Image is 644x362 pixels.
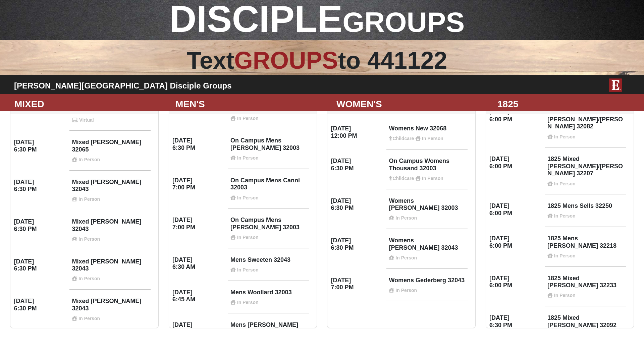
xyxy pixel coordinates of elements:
h4: 1825 Mixed [PERSON_NAME]/[PERSON_NAME] 32207 [547,156,624,186]
h4: [DATE] 7:00 PM [172,177,226,191]
h4: [DATE] 6:30 PM [14,179,67,193]
img: E-icon-fireweed-White-TM.png [609,78,622,92]
strong: In Person [237,300,259,305]
h4: Womens Gederberg 32043 [389,277,465,293]
h4: [DATE] 6:30 PM [14,218,67,233]
strong: In Person [78,276,100,281]
strong: In Person [554,253,576,258]
strong: In Person [78,236,100,242]
h4: [DATE] 6:30 PM [14,258,67,273]
h4: [DATE] 7:00 PM [172,217,226,231]
h4: [DATE] 6:00 PM [489,275,543,289]
div: MIXED [9,97,170,111]
h4: On Campus Mens Canni 32003 [230,177,307,200]
div: WOMEN'S [331,97,492,111]
h4: Mixed [PERSON_NAME] 32043 [72,218,148,242]
strong: In Person [554,213,576,219]
h4: On Campus Womens Thousand 32003 [389,158,465,181]
h4: [DATE] 6:30 PM [14,298,67,312]
strong: In Person [78,316,100,321]
div: MEN'S [170,97,331,111]
strong: In Person [78,196,100,202]
strong: In Person [554,293,576,298]
h4: Mens Sweeten 32043 [230,256,307,273]
h4: [DATE] 6:00 PM [489,202,543,217]
h4: Womens [PERSON_NAME] 32003 [389,197,465,221]
h4: Mixed [PERSON_NAME] 32043 [72,258,148,282]
h4: Mixed [PERSON_NAME] 32043 [72,179,148,202]
span: GROUPS [342,6,465,38]
h4: [DATE] 7:30 AM [172,321,226,336]
strong: Childcare [392,176,414,181]
strong: In Person [237,235,259,240]
h4: 1825 Mixed [PERSON_NAME] 32092 [547,314,624,338]
h4: Womens [PERSON_NAME] 32043 [389,237,465,260]
h4: Mixed [PERSON_NAME] 32043 [72,298,148,321]
h4: On Campus Mens [PERSON_NAME] 32003 [230,217,307,240]
h4: 1825 Mixed [PERSON_NAME] 32233 [547,275,624,298]
strong: In Person [237,195,259,200]
h4: 1825 Mens [PERSON_NAME] 32218 [547,235,624,258]
h4: [DATE] 6:30 PM [331,197,384,212]
strong: In Person [395,215,417,221]
h4: [DATE] 6:00 PM [489,235,543,249]
strong: In Person [422,176,443,181]
h4: [DATE] 6:30 AM [172,256,226,271]
h4: [DATE] 6:45 AM [172,289,226,303]
strong: In Person [395,255,417,260]
h4: Mens [PERSON_NAME] 32068 [230,321,307,345]
h4: [DATE] 6:30 PM [331,237,384,251]
h4: [DATE] 7:00 PM [331,277,384,291]
span: GROUPS [234,47,338,74]
strong: In Person [395,288,417,293]
b: [PERSON_NAME][GEOGRAPHIC_DATA] Disciple Groups [14,81,232,90]
h4: [DATE] 6:30 PM [489,314,543,329]
h4: 1825 Mens Sells 32250 [547,202,624,219]
strong: In Person [554,181,576,186]
strong: In Person [237,267,259,273]
h4: Mens Woollard 32003 [230,289,307,305]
